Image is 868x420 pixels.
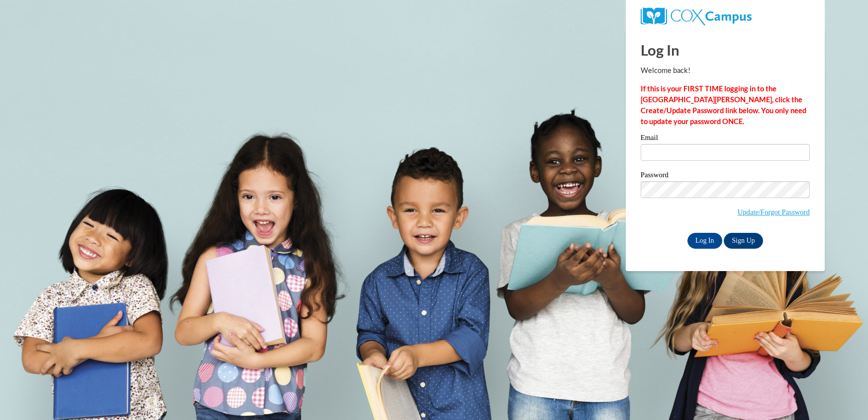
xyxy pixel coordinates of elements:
[641,7,752,25] img: COX Campus
[641,171,810,181] label: Password
[738,208,810,216] a: Update/Forgot Password
[641,65,810,76] p: Welcome back!
[641,40,810,60] h1: Log In
[641,134,810,144] label: Email
[641,84,806,126] strong: If this is your FIRST TIME logging in to the [GEOGRAPHIC_DATA][PERSON_NAME], click the Create/Upd...
[687,233,722,249] input: Log In
[724,233,763,249] a: Sign Up
[641,11,752,20] a: COX Campus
